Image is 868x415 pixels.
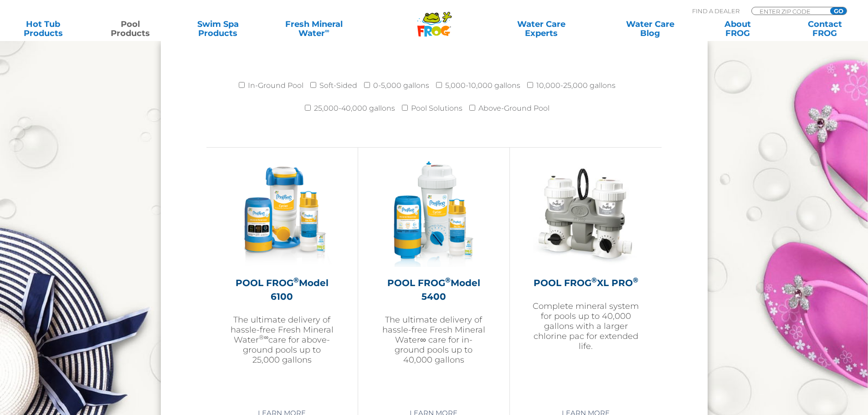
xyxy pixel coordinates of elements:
h2: POOL FROG XL PRO [533,276,639,290]
a: PoolProducts [97,20,164,38]
a: AboutFROG [704,20,771,38]
h2: POOL FROG Model 6100 [229,276,335,303]
label: 25,000-40,000 gallons [314,99,395,118]
input: GO [830,7,847,15]
sup: ®∞ [259,333,268,341]
a: Fresh MineralWater∞ [271,20,356,38]
input: Zip Code Form [759,7,820,15]
a: Water CareExperts [486,20,596,38]
a: Hot TubProducts [9,20,77,38]
sup: ® [633,276,638,284]
p: The ultimate delivery of hassle-free Fresh Mineral Water care for above-ground pools up to 25,000... [229,315,335,365]
img: XL-PRO-v2-300x300.jpg [533,161,639,267]
img: pool-frog-6100-featured-img-v3-300x300.png [229,161,335,267]
p: Complete mineral system for pools up to 40,000 gallons with a larger chlorine pac for extended life. [533,301,639,351]
label: 10,000-25,000 gallons [536,77,616,95]
a: POOL FROG®Model 6100The ultimate delivery of hassle-free Fresh Mineral Water®∞care for above-grou... [229,161,335,398]
a: Swim SpaProducts [184,20,252,38]
sup: ∞ [325,27,329,34]
label: In-Ground Pool [248,77,303,95]
sup: ® [591,276,597,284]
sup: ® [445,276,451,284]
a: POOL FROG®Model 5400The ultimate delivery of hassle-free Fresh Mineral Water∞ care for in-ground ... [381,161,487,398]
label: Soft-Sided [319,77,357,95]
sup: ® [293,276,299,284]
a: Water CareBlog [616,20,684,38]
p: The ultimate delivery of hassle-free Fresh Mineral Water∞ care for in-ground pools up to 40,000 g... [381,315,487,365]
h2: POOL FROG Model 5400 [381,276,487,303]
img: pool-frog-5400-featured-img-v2-300x300.png [381,161,487,267]
a: ContactFROG [791,20,859,38]
label: 0-5,000 gallons [373,77,429,95]
label: Pool Solutions [411,99,462,118]
a: POOL FROG®XL PRO®Complete mineral system for pools up to 40,000 gallons with a larger chlorine pa... [533,161,639,398]
p: Find A Dealer [692,7,740,15]
label: Above-Ground Pool [478,99,550,118]
label: 5,000-10,000 gallons [445,77,520,95]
